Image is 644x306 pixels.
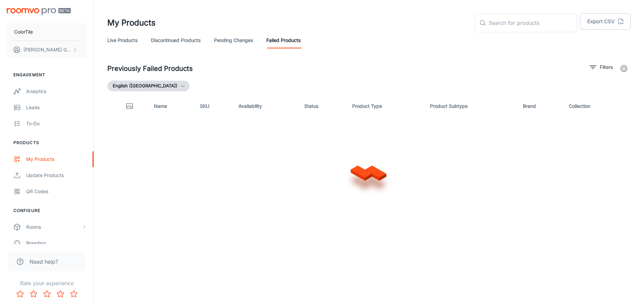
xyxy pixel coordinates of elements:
span: Need help? [30,258,58,266]
p: Rate your experience [5,279,88,287]
p: Filters [600,63,613,71]
th: Product Subtype [425,97,518,116]
a: Live Products [107,32,138,48]
button: [PERSON_NAME] GARD [7,41,87,58]
div: Rooms [26,223,82,231]
th: Availability [233,97,299,116]
h1: My Products [107,17,156,29]
svg: Thumbnail [125,102,133,110]
p: ColorTile [14,28,33,36]
img: Roomvo PRO Beta [7,8,71,15]
div: QR Codes [26,188,87,195]
button: Rate 5 star [67,287,80,301]
input: Search for products [489,13,577,32]
button: filter [588,62,614,73]
button: Export CSV [580,13,631,30]
a: Failed Products [266,32,301,48]
a: Discontinued Products [151,32,201,48]
th: Product Type [347,97,425,116]
button: Rate 3 star [40,287,54,301]
h2: Previously Failed Products [107,63,193,74]
div: Analytics [26,88,87,95]
th: SKU [195,97,233,116]
button: settings [617,62,631,75]
button: Rate 2 star [27,287,40,301]
div: My Products [26,156,87,163]
button: English ([GEOGRAPHIC_DATA]) [107,81,190,91]
p: [PERSON_NAME] GARD [23,46,71,53]
th: Status [299,97,346,116]
th: Brand [518,97,563,116]
div: Leads [26,104,87,111]
button: ColorTile [7,23,87,41]
div: Update Products [26,172,87,179]
div: Branding [26,239,87,247]
div: To-do [26,120,87,127]
button: Rate 4 star [54,287,67,301]
th: Collection [563,97,631,116]
th: Name [149,97,195,116]
a: Pending Changes [214,32,253,48]
button: Rate 1 star [13,287,27,301]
